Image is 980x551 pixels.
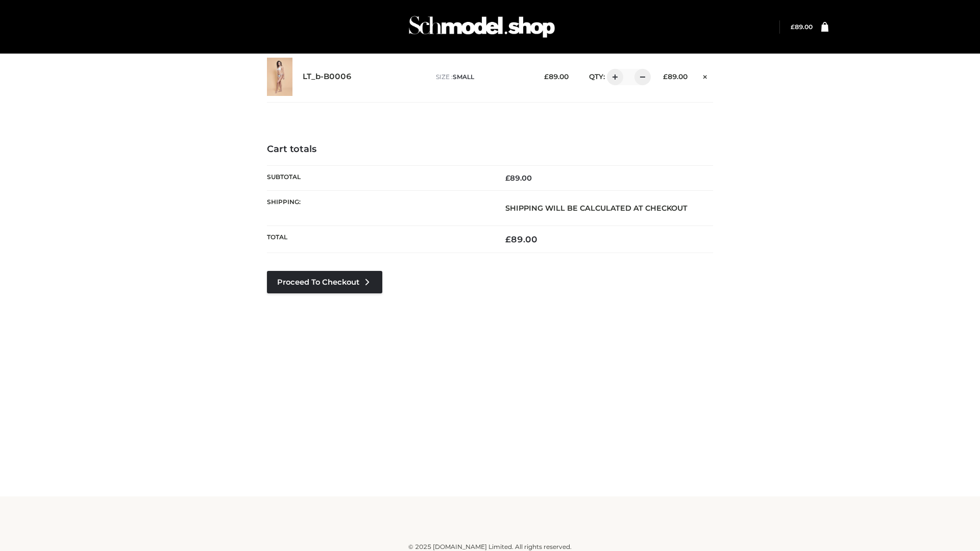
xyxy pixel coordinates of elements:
[436,72,528,82] p: size :
[303,72,352,82] a: LT_b-B0006
[791,23,813,31] a: £89.00
[505,234,511,244] span: £
[267,165,490,190] th: Subtotal
[791,23,795,31] span: £
[505,204,688,213] strong: Shipping will be calculated at checkout
[267,226,490,253] th: Total
[698,69,713,82] a: Remove this item
[405,7,558,47] img: Schmodel Admin 964
[663,72,668,81] span: £
[267,271,382,293] a: Proceed to Checkout
[544,72,569,81] bdi: 89.00
[267,144,713,155] h4: Cart totals
[453,73,474,81] span: SMALL
[663,72,688,81] bdi: 89.00
[267,190,490,226] th: Shipping:
[267,58,292,96] img: LT_b-B0006 - SMALL
[505,173,510,183] span: £
[505,173,532,183] bdi: 89.00
[505,234,537,244] bdi: 89.00
[791,23,813,31] bdi: 89.00
[579,69,647,85] div: QTY:
[544,72,549,81] span: £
